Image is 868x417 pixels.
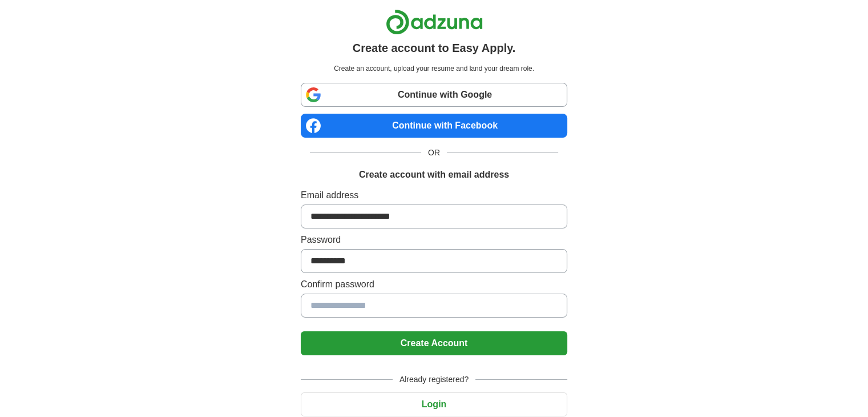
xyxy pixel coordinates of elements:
label: Email address [301,189,567,202]
img: Adzuna logo [386,9,483,35]
h1: Create account to Easy Apply. [353,39,516,57]
a: Login [301,399,567,409]
a: Continue with Facebook [301,114,567,138]
p: Create an account, upload your resume and land your dream role. [303,63,565,74]
button: Login [301,392,567,416]
label: Password [301,233,567,247]
span: Already registered? [393,374,475,386]
a: Continue with Google [301,83,567,107]
button: Create Account [301,331,567,355]
h1: Create account with email address [359,168,509,182]
label: Confirm password [301,278,567,291]
span: OR [421,147,447,159]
